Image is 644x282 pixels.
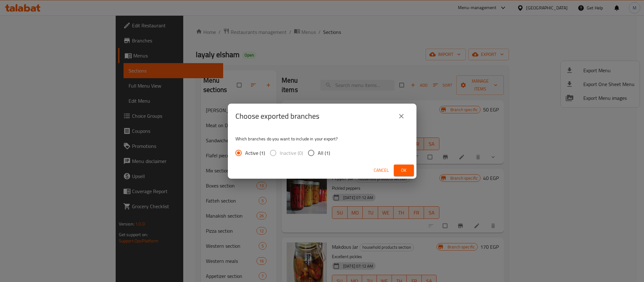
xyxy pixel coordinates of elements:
p: Which branches do you want to include in your export? [235,136,409,142]
span: Active (1) [245,149,265,157]
span: All (1) [318,149,330,157]
span: Ok [399,166,409,174]
span: Inactive (0) [280,149,303,157]
span: Cancel [374,166,389,174]
h2: Choose exported branches [235,111,319,121]
button: Cancel [371,165,391,176]
button: Ok [394,165,414,176]
button: close [394,109,409,124]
